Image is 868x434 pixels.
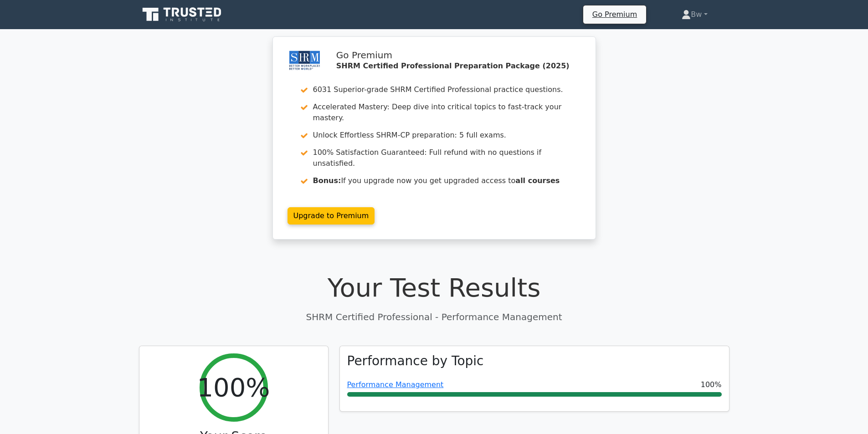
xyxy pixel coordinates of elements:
h2: 100% [197,372,270,403]
p: SHRM Certified Professional - Performance Management [139,310,729,324]
a: Go Premium [587,8,642,20]
span: 100% [701,379,722,390]
h3: Performance by Topic [347,353,484,369]
a: Bw [660,5,729,24]
h1: Your Test Results [139,272,729,303]
a: Upgrade to Premium [288,207,375,225]
a: Performance Management [347,380,444,389]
